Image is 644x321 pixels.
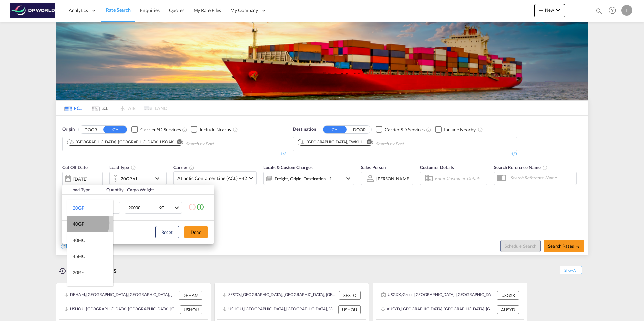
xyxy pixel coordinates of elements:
div: 40RE [73,285,84,292]
div: 20RE [73,269,84,276]
div: 40HC [73,237,85,244]
div: 20GP [73,205,85,211]
div: 40GP [73,221,85,227]
div: 45HC [73,253,85,260]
